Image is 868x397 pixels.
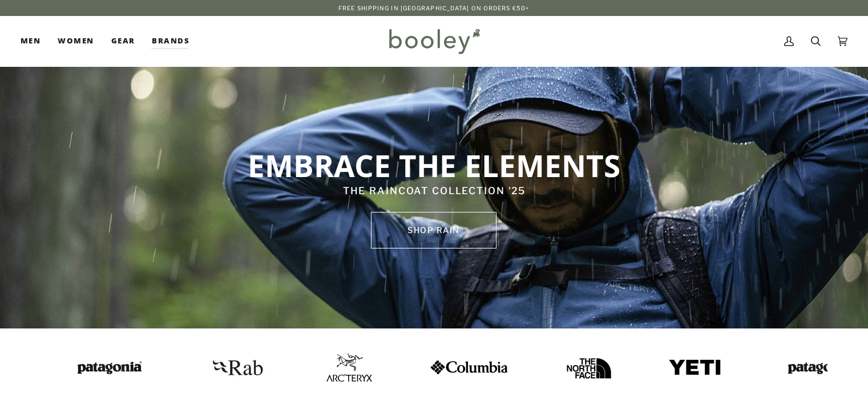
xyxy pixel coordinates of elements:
[338,3,530,13] p: Free Shipping in [GEOGRAPHIC_DATA] on Orders €50+
[103,16,144,66] a: Gear
[21,16,49,66] a: Men
[49,16,102,66] a: Women
[58,35,94,47] span: Women
[152,35,189,47] span: Brands
[21,35,41,47] span: Men
[371,212,496,248] a: SHOP rain
[384,25,484,58] img: Booley
[143,16,198,66] a: Brands
[179,146,690,184] p: EMBRACE THE ELEMENTS
[179,184,690,199] p: THE RAINCOAT COLLECTION '25
[111,35,135,47] span: Gear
